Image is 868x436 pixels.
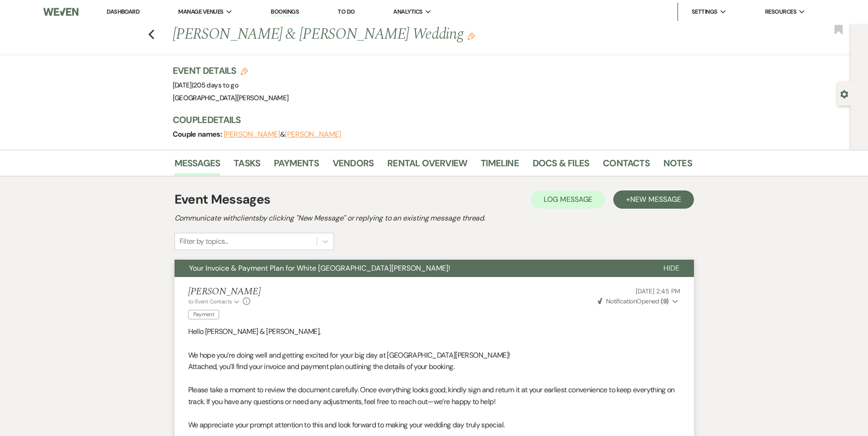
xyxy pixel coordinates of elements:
span: Manage Venues [178,7,223,16]
h3: Couple Details [173,113,683,126]
span: Payment [188,310,220,319]
span: Your Invoice & Payment Plan for White [GEOGRAPHIC_DATA][PERSON_NAME]! [189,263,450,273]
a: Vendors [333,156,374,176]
span: Couple names: [173,129,224,139]
p: Hello [PERSON_NAME] & [PERSON_NAME], [188,326,680,338]
a: Timeline [481,156,519,176]
button: Log Message [531,190,605,209]
button: +New Message [613,190,693,209]
span: Hide [663,263,679,273]
p: We appreciate your prompt attention to this and look forward to making your wedding day truly spe... [188,419,680,431]
span: [GEOGRAPHIC_DATA][PERSON_NAME] [173,93,289,103]
p: We hope you’re doing well and getting excited for your big day at [GEOGRAPHIC_DATA][PERSON_NAME]! [188,349,680,361]
a: Rental Overview [387,156,467,176]
span: Notification [606,297,637,305]
a: Contacts [603,156,650,176]
span: Resources [765,7,796,16]
button: Edit [467,32,475,40]
strong: ( 9 ) [661,297,668,305]
button: NotificationOpened (9) [596,297,680,306]
h2: Communicate with clients by clicking "New Message" or replying to an existing message thread. [175,213,694,224]
span: Log Message [544,195,592,204]
button: Hide [649,260,694,277]
a: Bookings [271,8,299,16]
span: & [224,130,341,139]
img: Weven Logo [43,2,78,21]
span: Opened [598,297,669,305]
span: Settings [692,7,718,16]
span: Analytics [393,7,422,16]
a: Messages [175,156,221,176]
a: Notes [663,156,692,176]
button: [PERSON_NAME] [285,131,341,138]
button: Your Invoice & Payment Plan for White [GEOGRAPHIC_DATA][PERSON_NAME]! [175,260,649,277]
a: Docs & Files [533,156,589,176]
span: New Message [630,195,681,204]
button: to: Event Contacts [188,298,241,306]
a: Dashboard [107,8,139,15]
button: Open lead details [840,89,848,98]
button: [PERSON_NAME] [224,131,280,138]
h1: [PERSON_NAME] & [PERSON_NAME] Wedding [173,24,581,46]
p: Please take a moment to review the document carefully. Once everything looks good, kindly sign an... [188,384,680,407]
span: 205 days to go [193,81,238,90]
span: | [192,81,238,90]
a: To Do [338,8,354,15]
p: Attached, you’ll find your invoice and payment plan outlining the details of your booking. [188,361,680,373]
h5: [PERSON_NAME] [188,286,261,298]
a: Tasks [234,156,260,176]
span: [DATE] 2:45 PM [636,287,680,295]
a: Payments [274,156,319,176]
span: [DATE] [173,81,239,90]
h3: Event Details [173,64,289,77]
span: to: Event Contacts [188,298,232,305]
h1: Event Messages [175,190,271,209]
div: Filter by topics... [180,236,228,247]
